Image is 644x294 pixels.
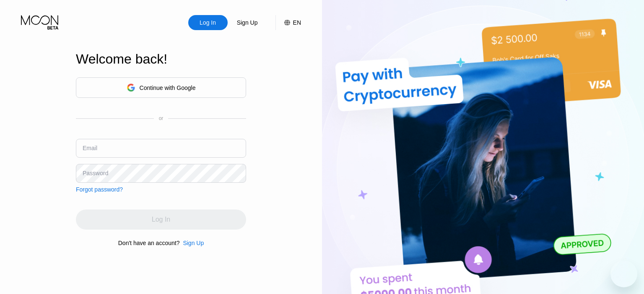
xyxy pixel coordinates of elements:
[179,240,204,246] div: Sign Up
[275,15,301,30] div: EN
[76,51,246,67] div: Welcome back!
[76,77,246,98] div: Continue with Google
[293,19,301,26] div: EN
[236,18,259,27] div: Sign Up
[610,261,637,287] iframe: Button to launch messaging window
[83,170,108,176] div: Password
[76,186,123,193] div: Forgot password?
[199,18,217,27] div: Log In
[228,15,267,30] div: Sign Up
[118,240,180,246] div: Don't have an account?
[183,240,204,246] div: Sign Up
[159,115,164,121] div: or
[83,145,97,151] div: Email
[140,84,196,91] div: Continue with Google
[188,15,228,30] div: Log In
